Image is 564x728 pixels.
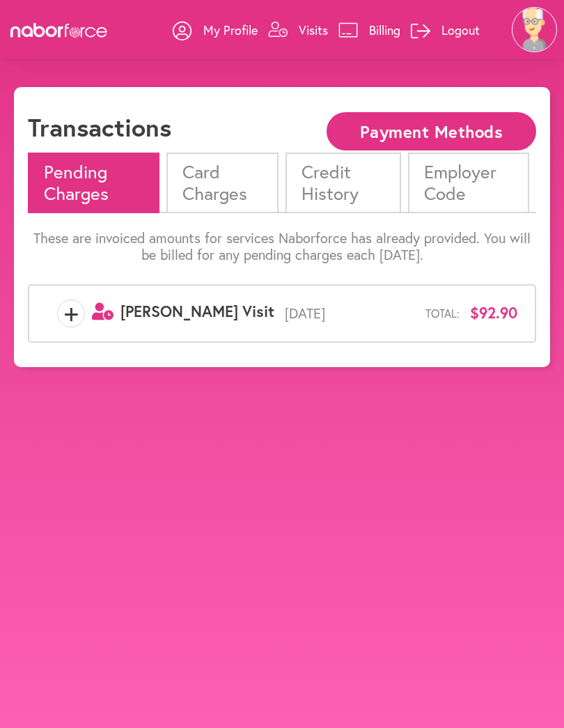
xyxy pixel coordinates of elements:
[470,304,517,322] span: $92.90
[173,9,258,51] a: My Profile
[58,300,84,327] span: +
[327,112,536,150] button: Payment Methods
[327,123,536,137] a: Payment Methods
[203,22,258,38] p: My Profile
[268,9,328,51] a: Visits
[28,153,159,212] li: Pending Charges
[28,112,171,142] h1: Transactions
[425,307,460,320] span: Total:
[441,22,480,38] p: Logout
[512,7,557,52] img: 28479a6084c73c1d882b58007db4b51f.png
[120,301,274,321] span: [PERSON_NAME] Visit
[411,9,480,51] a: Logout
[369,22,400,38] p: Billing
[274,305,425,322] span: [DATE]
[338,9,400,51] a: Billing
[299,22,328,38] p: Visits
[285,153,401,212] li: Credit History
[28,230,536,263] p: These are invoiced amounts for services Naborforce has already provided. You will be billed for a...
[408,153,529,212] li: Employer Code
[166,153,279,212] li: Card Charges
